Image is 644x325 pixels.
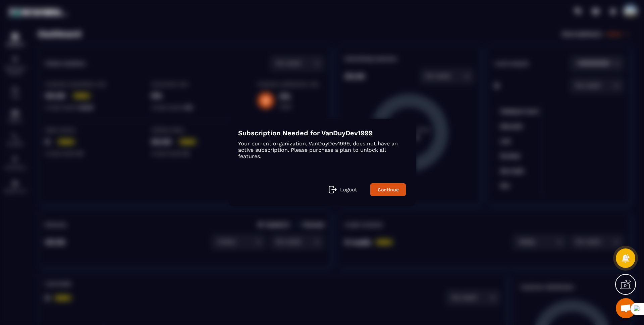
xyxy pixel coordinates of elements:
[370,183,406,196] a: Continue
[238,140,406,159] p: Your current organization, VanDuyDev1999, does not have an active subscription. Please purchase a...
[238,129,406,137] h4: Subscription Needed for VanDuyDev1999
[329,186,357,194] a: Logout
[616,298,636,318] div: Mở cuộc trò chuyện
[340,187,357,193] p: Logout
